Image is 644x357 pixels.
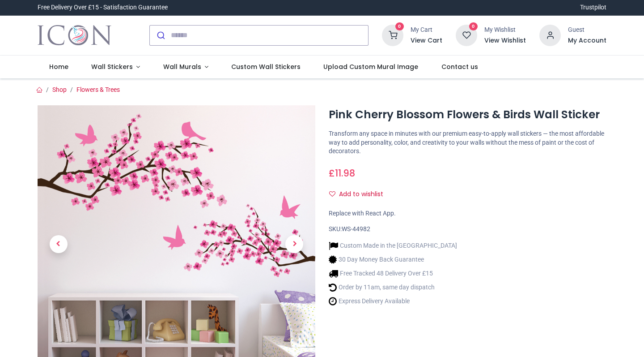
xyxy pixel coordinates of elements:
[329,191,335,197] i: Add to wishlist
[76,86,120,93] a: Flowers & Trees
[274,147,315,342] a: Next
[568,36,606,45] a: My Account
[329,129,606,156] p: Transform any space in minutes with our premium easy-to-apply wall stickers — the most affordable...
[484,26,526,34] div: My Wishlist
[329,209,606,218] div: Replace with React App.
[382,31,403,38] a: 0
[456,31,477,38] a: 0
[484,36,526,45] a: View Wishlist
[329,225,606,234] div: SKU:
[335,167,355,180] span: 11.98
[329,283,457,292] li: Order by 11am, same day dispatch
[80,56,152,79] a: Wall Stickers
[395,22,404,31] sup: 0
[342,225,370,232] span: WS-44982
[38,23,111,48] img: Icon Wall Stickers
[38,3,168,12] div: Free Delivery Over £15 - Satisfaction Guarantee
[329,107,606,122] h1: Pink Cherry Blossom Flowers & Birds Wall Sticker
[285,235,303,253] span: Next
[441,62,478,71] span: Contact us
[329,297,457,306] li: Express Delivery Available
[38,147,79,342] a: Previous
[50,235,68,253] span: Previous
[152,56,220,79] a: Wall Murals
[568,26,606,34] div: Guest
[411,36,442,45] a: View Cart
[91,62,133,71] span: Wall Stickers
[231,62,301,71] span: Custom Wall Stickers
[329,241,457,250] li: Custom Made in the [GEOGRAPHIC_DATA]
[323,62,418,71] span: Upload Custom Mural Image
[150,26,171,45] button: Submit
[38,23,111,48] a: Logo of Icon Wall Stickers
[329,255,457,264] li: 30 Day Money Back Guarantee
[580,3,606,12] a: Trustpilot
[163,62,201,71] span: Wall Murals
[411,26,442,34] div: My Cart
[329,167,355,180] span: £
[329,187,391,202] button: Add to wishlistAdd to wishlist
[49,62,68,71] span: Home
[469,22,478,31] sup: 0
[52,86,67,93] a: Shop
[329,269,457,278] li: Free Tracked 48 Delivery Over £15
